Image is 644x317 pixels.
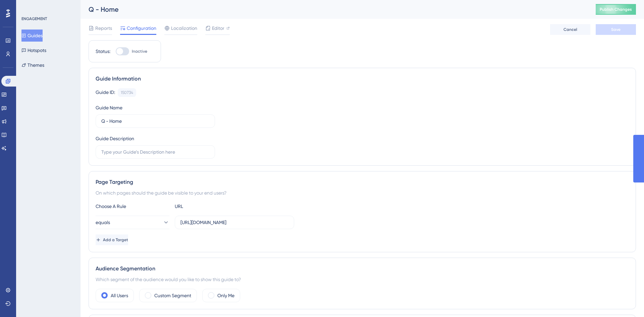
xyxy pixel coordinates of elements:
span: Inactive [132,49,147,54]
button: Hotspots [21,44,46,56]
input: Type your Guide’s Name here [101,117,209,125]
label: All Users [111,292,128,300]
label: Only Me [217,292,234,300]
div: 150734 [121,90,133,95]
label: Custom Segment [154,292,191,300]
div: Audience Segmentation [96,265,629,273]
div: Status: [96,47,110,55]
button: Themes [21,59,44,71]
span: Add a Target [103,237,128,243]
button: Add a Target [96,234,128,245]
span: Editor [212,24,224,32]
span: equals [96,218,110,226]
div: Guide ID: [96,88,115,97]
span: Cancel [563,27,577,32]
div: Guide Description [96,135,134,143]
input: Type your Guide’s Description here [101,148,209,156]
div: Page Targeting [96,178,629,186]
span: Configuration [127,24,156,32]
button: Save [596,24,636,35]
div: Choose A Rule [96,202,169,210]
span: Save [611,27,621,32]
div: ENGAGEMENT [21,16,47,21]
button: Guides [21,30,43,42]
span: Reports [95,24,112,32]
div: On which pages should the guide be visible to your end users? [96,189,629,197]
iframe: UserGuiding AI Assistant Launcher [616,290,636,311]
div: Which segment of the audience would you like to show this guide to? [96,275,629,283]
span: Localization [171,24,197,32]
div: Guide Information [96,75,629,83]
div: Q - Home [89,5,579,14]
input: yourwebsite.com/path [180,219,288,226]
div: Guide Name [96,104,122,112]
div: URL [175,202,249,210]
button: equals [96,216,169,229]
button: Publish Changes [596,4,636,15]
button: Cancel [550,24,590,35]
